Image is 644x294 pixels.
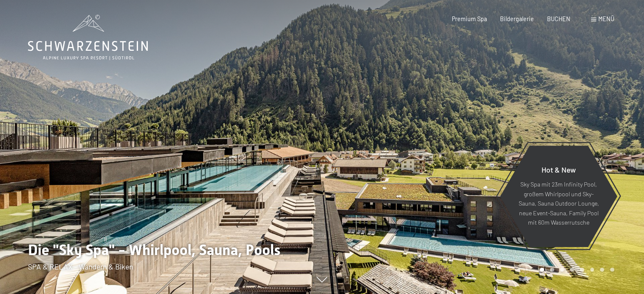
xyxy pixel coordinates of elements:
div: Carousel Page 4 [570,268,574,272]
div: Carousel Page 3 [560,268,564,272]
div: Carousel Page 6 [590,268,594,272]
a: Premium Spa [452,15,487,22]
a: Bildergalerie [500,15,534,22]
a: BUCHEN [547,15,570,22]
div: Carousel Page 5 [580,268,584,272]
span: Hot & New [542,165,576,174]
div: Carousel Page 2 [550,268,554,272]
div: Carousel Page 8 [610,268,614,272]
span: Menü [598,15,614,22]
div: Carousel Page 1 (Current Slide) [540,268,544,272]
span: Einwilligung Marketing* [240,167,310,176]
p: Sky Spa mit 23m Infinity Pool, großem Whirlpool und Sky-Sauna, Sauna Outdoor Lounge, neue Event-S... [518,180,599,228]
div: Carousel Pagination [537,268,614,272]
a: Hot & New Sky Spa mit 23m Infinity Pool, großem Whirlpool und Sky-Sauna, Sauna Outdoor Lounge, ne... [500,145,618,247]
div: Carousel Page 7 [600,268,604,272]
